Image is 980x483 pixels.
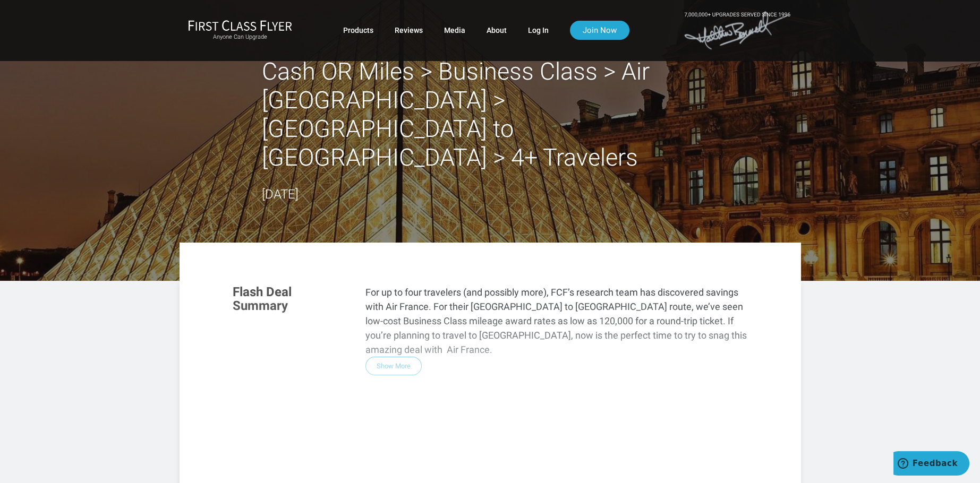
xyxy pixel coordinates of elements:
[528,21,549,40] a: Log In
[233,285,350,313] h3: Flash Deal Summary
[395,21,423,40] a: Reviews
[188,20,292,41] a: First Class FlyerAnyone Can Upgrade
[365,285,748,357] p: For up to four travelers (and possibly more), FCF’s research team has discovered savings with Air...
[487,21,507,40] a: About
[262,57,719,172] h2: Cash OR Miles > Business Class > Air [GEOGRAPHIC_DATA] > [GEOGRAPHIC_DATA] to [GEOGRAPHIC_DATA] >...
[188,20,292,31] img: First Class Flyer
[570,21,629,40] a: Join Now
[262,187,299,202] time: [DATE]
[343,21,373,40] a: Products
[444,21,465,40] a: Media
[893,451,969,478] iframe: Opens a widget where you can find more information
[188,33,292,41] small: Anyone Can Upgrade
